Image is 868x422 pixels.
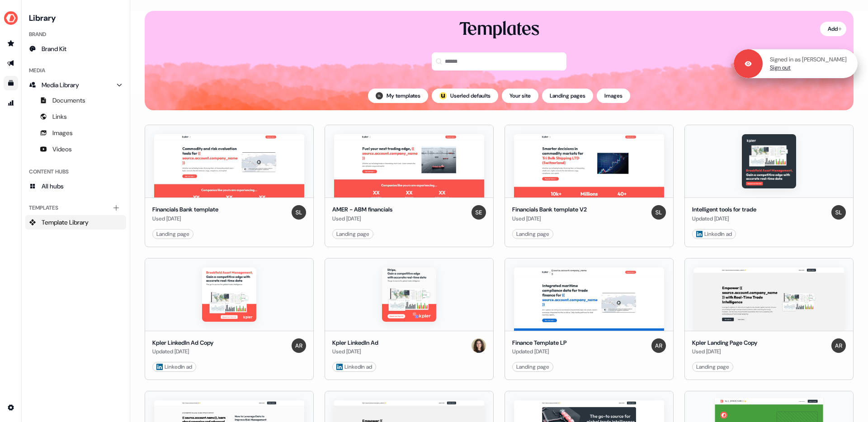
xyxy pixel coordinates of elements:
div: ; [439,92,447,99]
a: Videos [25,142,126,156]
img: Shi Jia [376,92,383,99]
button: Images [597,89,630,103]
div: Landing page [156,230,189,239]
img: Shi Jia [831,205,846,220]
div: Finance Template LP [512,338,566,347]
a: Go to prospects [4,36,18,51]
img: Financials Bank template V2 [514,134,664,197]
button: My templates [368,89,428,103]
div: Updated [DATE] [692,214,756,223]
button: Financials Bank template V2Financials Bank template V2Used [DATE]Shi JiaLanding page [505,125,674,247]
img: Aleksandra [292,338,306,353]
img: Financials Bank template [154,134,304,197]
div: Used [DATE] [332,347,378,356]
a: Images [25,126,126,140]
div: Brand [25,27,126,42]
a: Go to integrations [4,400,18,415]
img: Alexandra [472,338,486,353]
span: Brand Kit [42,44,66,53]
a: Go to templates [4,76,18,90]
div: Used [DATE] [152,214,218,223]
img: userled logo [439,92,447,99]
div: Kpler LinkedIn Ad [332,338,378,347]
span: Videos [52,145,72,154]
img: Sabastian [472,205,486,220]
span: Images [52,128,73,137]
div: Updated [DATE] [152,347,213,356]
img: AMER - ABM financials [334,134,484,197]
button: AMER - ABM financialsAMER - ABM financialsUsed [DATE]SabastianLanding page [325,125,494,247]
h3: Library [25,11,126,23]
img: Finance Template LP [514,267,664,331]
button: Financials Bank templateFinancials Bank templateUsed [DATE]Shi JiaLanding page [145,125,314,247]
div: Used [DATE] [512,214,587,223]
button: Kpler LinkedIn AdKpler LinkedIn AdUsed [DATE]Alexandra LinkedIn ad [325,258,494,380]
span: All hubs [42,182,64,191]
a: Documents [25,93,126,108]
button: userled logo;Userled defaults [432,89,498,103]
div: LinkedIn ad [696,230,732,239]
button: Intelligent tools for tradeIntelligent tools for tradeUpdated [DATE]Shi Jia LinkedIn ad [684,125,854,247]
a: All hubs [25,179,126,193]
a: Template Library [25,215,126,230]
div: Templates [25,201,126,215]
span: Links [52,112,67,121]
div: Landing page [516,362,549,371]
img: Aleksandra [651,338,666,353]
button: Add [820,22,846,36]
a: Sign out [770,64,791,72]
div: Financials Bank template V2 [512,205,587,214]
a: Media Library [25,78,126,92]
div: Media [25,63,126,78]
button: Finance Template LPFinance Template LPUpdated [DATE]AleksandraLanding page [505,258,674,380]
div: Landing page [516,230,549,239]
a: Links [25,109,126,124]
p: Signed in as [PERSON_NAME] [770,56,847,64]
img: Shi Jia [292,205,306,220]
div: Templates [459,18,539,42]
button: Your site [502,89,538,103]
button: Kpler Landing Page CopyKpler Landing Page CopyUsed [DATE]AleksandraLanding page [684,258,854,380]
button: Landing pages [542,89,593,103]
div: Updated [DATE] [512,347,566,356]
img: Intelligent tools for trade [742,134,796,188]
img: Shi Jia [651,205,666,220]
span: Media Library [42,80,79,89]
div: AMER - ABM financials [332,205,392,214]
div: Landing page [336,230,369,239]
a: Go to attribution [4,96,18,110]
button: Kpler LinkedIn Ad CopyKpler LinkedIn Ad CopyUpdated [DATE]Aleksandra LinkedIn ad [145,258,314,380]
img: Kpler LinkedIn Ad [382,267,436,322]
span: Documents [52,96,85,105]
img: Kpler Landing Page Copy [694,267,844,331]
div: LinkedIn ad [336,362,372,371]
div: Intelligent tools for trade [692,205,756,214]
img: Aleksandra [831,338,846,353]
div: LinkedIn ad [156,362,192,371]
div: Used [DATE] [692,347,757,356]
a: Brand Kit [25,42,126,56]
span: Template Library [42,218,89,227]
div: Financials Bank template [152,205,218,214]
div: Landing page [696,362,729,371]
div: Used [DATE] [332,214,392,223]
div: Kpler Landing Page Copy [692,338,757,347]
a: Go to outbound experience [4,56,18,70]
div: Kpler LinkedIn Ad Copy [152,338,213,347]
img: Kpler LinkedIn Ad Copy [202,267,256,322]
div: Content Hubs [25,164,126,179]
